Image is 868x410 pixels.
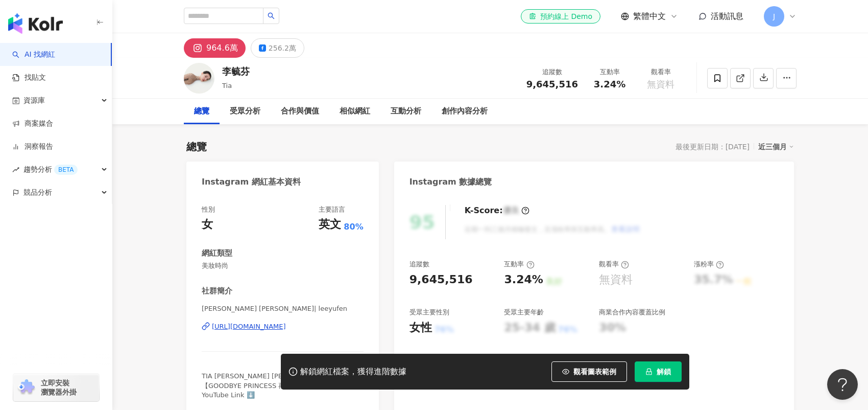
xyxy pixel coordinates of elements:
[529,11,592,21] div: 預約線上 Demo
[23,181,52,204] span: 競品分析
[442,105,488,118] div: 創作內容分析
[633,11,666,22] span: 繁體中文
[12,119,53,129] a: 商案媒合
[409,260,429,269] div: 追蹤數
[269,41,296,55] div: 256.2萬
[222,65,250,78] div: 李毓芬
[281,105,319,118] div: 合作與價值
[202,372,327,398] span: TIA [PERSON_NAME] [PERSON_NAME]【GOODBYE PRINCESS 再見公主】 YouTube Link ⬇️
[54,165,78,175] div: BETA
[202,205,215,214] div: 性別
[526,67,578,77] div: 追蹤數
[521,9,600,24] a: 預約線上 Demo
[319,217,341,233] div: 英文
[12,142,53,152] a: 洞察報告
[12,166,19,173] span: rise
[194,105,209,118] div: 總覽
[41,378,77,397] span: 立即安裝 瀏覽器外掛
[526,79,578,89] span: 9,645,516
[8,13,63,34] img: logo
[222,82,232,89] span: Tia
[23,158,78,181] span: 趨勢分析
[202,248,232,259] div: 網紅類型
[186,140,207,154] div: 總覽
[268,12,275,19] span: search
[599,308,665,317] div: 商業合作內容覆蓋比例
[251,38,304,58] button: 256.2萬
[758,140,794,153] div: 近三個月
[409,272,473,288] div: 9,645,516
[202,286,232,297] div: 社群簡介
[16,379,36,396] img: chrome extension
[206,41,238,55] div: 964.6萬
[12,50,55,60] a: searchAI 找網紅
[504,308,544,317] div: 受眾主要年齡
[590,67,629,77] div: 互動率
[12,73,46,83] a: 找貼文
[409,308,449,317] div: 受眾主要性別
[773,11,775,22] span: J
[184,38,246,58] button: 964.6萬
[465,205,529,216] div: K-Score :
[645,368,653,375] span: lock
[573,368,616,376] span: 觀看圖表範例
[694,260,724,269] div: 漲粉率
[202,322,364,331] a: [URL][DOMAIN_NAME]
[504,272,543,288] div: 3.24%
[202,217,213,233] div: 女
[212,322,286,331] div: [URL][DOMAIN_NAME]
[184,63,214,94] img: KOL Avatar
[641,67,680,77] div: 觀看率
[202,176,301,188] div: Instagram 網紅基本資料
[340,105,370,118] div: 相似網紅
[409,320,432,336] div: 女性
[319,205,345,214] div: 主要語言
[391,105,421,118] div: 互動分析
[504,260,534,269] div: 互動率
[599,272,633,288] div: 無資料
[599,260,629,269] div: 觀看率
[676,143,750,151] div: 最後更新日期：[DATE]
[300,367,406,377] div: 解鎖網紅檔案，獲得進階數據
[635,361,682,382] button: 解鎖
[344,221,363,233] span: 80%
[551,361,627,382] button: 觀看圖表範例
[230,105,260,118] div: 受眾分析
[202,304,364,313] span: [PERSON_NAME] [PERSON_NAME]| leeyufen
[202,261,364,270] span: 美妝時尚
[13,374,99,401] a: chrome extension立即安裝 瀏覽器外掛
[409,176,492,188] div: Instagram 數據總覽
[711,11,743,21] span: 活動訊息
[657,368,671,376] span: 解鎖
[23,89,45,112] span: 資源庫
[647,79,674,89] span: 無資料
[594,79,625,89] span: 3.24%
